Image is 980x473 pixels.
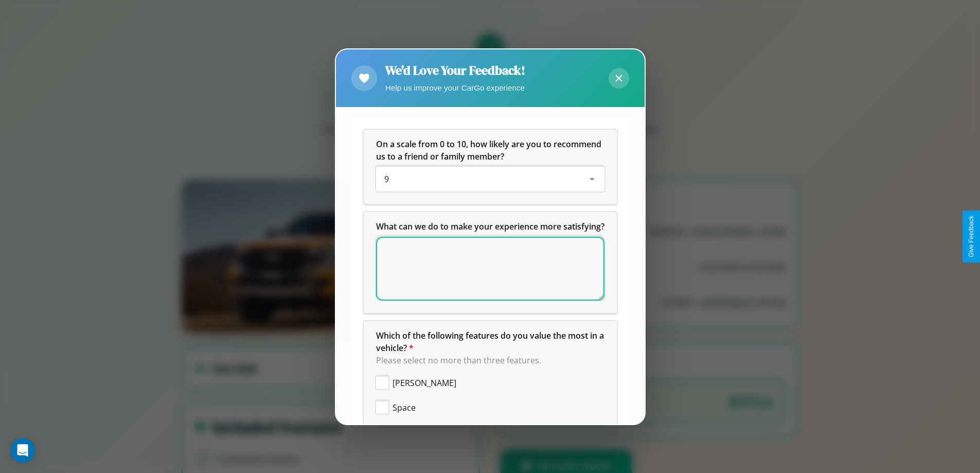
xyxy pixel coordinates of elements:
p: Help us improve your CarGo experience [385,81,525,95]
span: Which of the following features do you value the most in a vehicle? [376,330,606,354]
div: Open Intercom Messenger [10,438,35,463]
h2: We'd Love Your Feedback! [385,62,525,79]
div: On a scale from 0 to 10, how likely are you to recommend us to a friend or family member? [376,167,604,191]
div: On a scale from 0 to 10, how likely are you to recommend us to a friend or family member? [364,130,617,204]
span: Space [393,401,416,414]
div: Give Feedback [968,216,975,257]
h5: On a scale from 0 to 10, how likely are you to recommend us to a friend or family member? [376,138,604,163]
span: [PERSON_NAME] [393,377,456,389]
span: On a scale from 0 to 10, how likely are you to recommend us to a friend or family member? [376,138,603,162]
span: Please select no more than three features. [376,355,541,366]
span: What can we do to make your experience more satisfying? [376,221,604,232]
span: 9 [384,173,389,185]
